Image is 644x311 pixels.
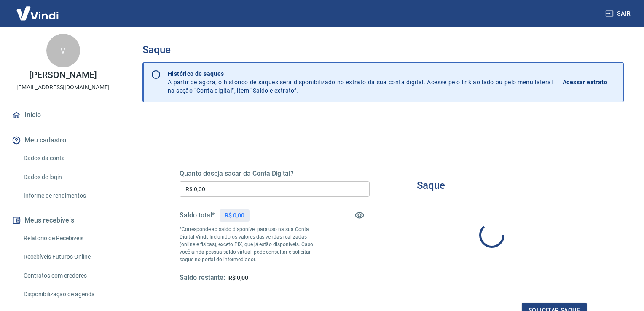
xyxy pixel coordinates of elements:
a: Início [10,106,116,124]
p: R$ 0,00 [225,211,244,220]
p: [EMAIL_ADDRESS][DOMAIN_NAME] [16,83,110,92]
a: Informe de rendimentos [20,187,116,204]
h3: Saque [417,180,445,191]
button: Sair [604,6,634,21]
p: Acessar extrato [563,78,607,86]
a: Dados da conta [20,150,116,167]
span: R$ 0,00 [228,274,248,281]
h3: Saque [142,44,624,56]
a: Recebíveis Futuros Online [20,248,116,265]
p: Histórico de saques [168,70,553,78]
a: Acessar extrato [563,70,617,95]
div: V [46,34,80,67]
a: Dados de login [20,169,116,186]
button: Meu cadastro [10,131,116,150]
p: [PERSON_NAME] [29,71,97,80]
p: A partir de agora, o histórico de saques será disponibilizado no extrato da sua conta digital. Ac... [168,70,553,95]
img: Vindi [10,0,65,26]
h5: Saldo total*: [180,211,216,220]
h5: Saldo restante: [180,273,225,282]
a: Disponibilização de agenda [20,286,116,303]
p: *Corresponde ao saldo disponível para uso na sua Conta Digital Vindi. Incluindo os valores das ve... [180,225,322,263]
a: Contratos com credores [20,267,116,284]
button: Meus recebíveis [10,211,116,230]
h5: Quanto deseja sacar da Conta Digital? [180,169,370,178]
a: Relatório de Recebíveis [20,230,116,247]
